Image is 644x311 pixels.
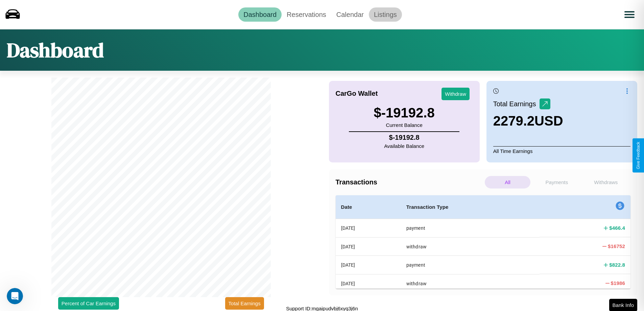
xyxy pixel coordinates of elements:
button: Percent of Car Earnings [58,297,119,310]
button: Total Earnings [225,297,264,310]
a: Reservations [282,7,331,22]
th: [DATE] [336,256,401,274]
th: [DATE] [336,237,401,256]
button: Withdraw [442,88,470,100]
p: Payments [534,176,579,188]
h4: $ 466.4 [609,224,625,231]
th: [DATE] [336,274,401,292]
h4: $ 16752 [608,243,625,250]
iframe: Intercom live chat [7,288,23,304]
p: Total Earnings [493,98,540,110]
h4: $ 1986 [611,280,625,287]
a: Dashboard [238,7,282,22]
th: withdraw [401,274,540,292]
h4: Transaction Type [406,203,534,211]
a: Listings [369,7,402,22]
p: All [485,176,530,188]
p: All Time Earnings [493,146,630,156]
h4: CarGo Wallet [336,90,378,97]
h4: $ 822.8 [609,261,625,268]
p: Available Balance [384,141,424,151]
th: payment [401,256,540,274]
th: [DATE] [336,219,401,238]
h4: Date [341,203,396,211]
a: Calendar [331,7,369,22]
h3: $ -19192.8 [374,105,435,120]
th: payment [401,219,540,238]
button: Open menu [620,5,639,24]
th: withdraw [401,237,540,256]
p: Withdraws [583,176,629,188]
h3: 2279.2 USD [493,113,563,129]
div: Give Feedback [636,142,641,169]
h4: $ -19192.8 [384,134,424,141]
h4: Transactions [336,178,483,186]
h1: Dashboard [7,36,104,64]
p: Current Balance [374,120,435,130]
